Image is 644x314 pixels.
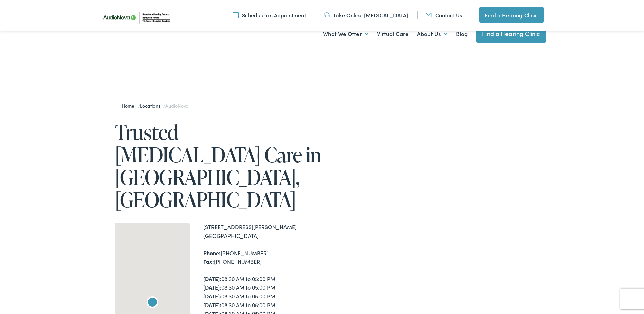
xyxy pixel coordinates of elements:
a: About Us [417,21,448,47]
a: Find a Hearing Clinic [476,24,546,43]
strong: [DATE]: [203,283,221,291]
a: Locations [140,102,163,109]
div: AudioNova [144,295,161,311]
a: Schedule an Appointment [233,11,306,19]
a: What We Offer [323,21,369,47]
img: utility icon [426,11,432,19]
h1: Trusted [MEDICAL_DATA] Care in [GEOGRAPHIC_DATA], [GEOGRAPHIC_DATA] [115,121,322,211]
div: [PHONE_NUMBER] [PHONE_NUMBER] [203,249,322,266]
a: Find a Hearing Clinic [479,7,543,23]
strong: Phone: [203,249,221,257]
img: utility icon [233,11,239,19]
a: Home [122,102,138,109]
strong: [DATE]: [203,275,221,282]
span: / / [122,102,189,109]
strong: [DATE]: [203,301,221,309]
strong: [DATE]: [203,292,221,300]
a: Blog [456,21,468,47]
span: AudioNova [165,102,188,109]
a: Take Online [MEDICAL_DATA] [324,11,408,19]
img: utility icon [324,11,330,19]
a: Contact Us [426,11,462,19]
strong: Fax: [203,258,214,265]
a: Virtual Care [377,21,409,47]
div: [STREET_ADDRESS][PERSON_NAME] [GEOGRAPHIC_DATA] [203,223,322,240]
